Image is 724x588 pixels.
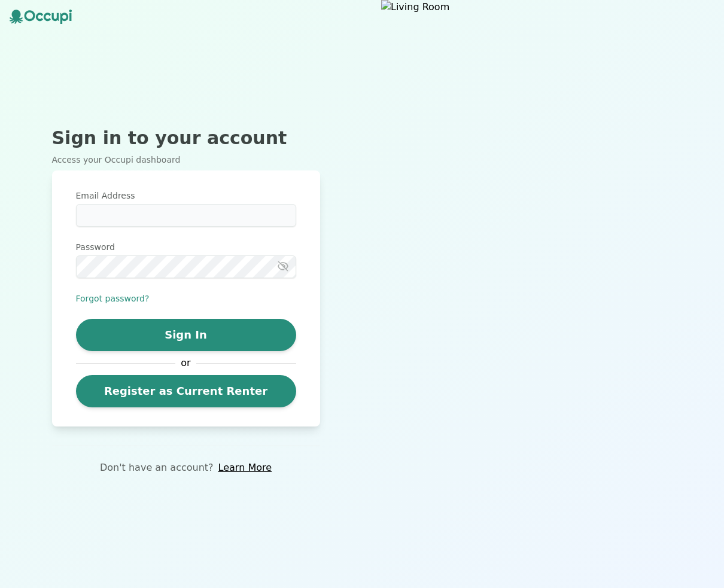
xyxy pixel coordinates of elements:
[76,190,296,202] label: Email Address
[52,154,320,166] p: Access your Occupi dashboard
[76,293,150,304] button: Forgot password?
[76,375,296,407] a: Register as Current Renter
[76,319,296,351] button: Sign In
[218,461,272,475] a: Learn More
[52,127,320,149] h2: Sign in to your account
[76,241,296,253] label: Password
[175,356,197,370] span: or
[100,461,214,475] p: Don't have an account?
